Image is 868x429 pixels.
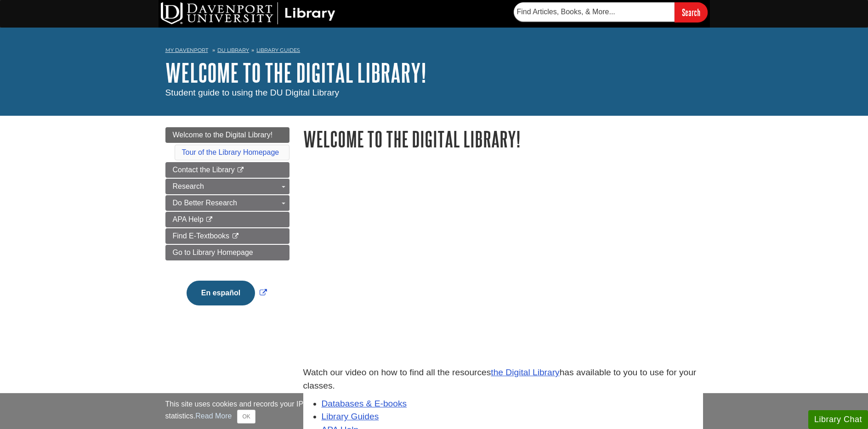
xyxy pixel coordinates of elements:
i: This link opens in a new window [205,217,213,223]
nav: breadcrumb [165,44,703,59]
a: Tour of the Library Homepage [182,148,279,156]
button: En español [187,281,255,305]
span: Research [173,182,204,190]
img: DU Library [161,2,335,24]
a: Do Better Research [165,195,289,211]
span: Do Better Research [173,199,238,207]
a: Databases & E-books [322,399,407,408]
div: Guide Page Menu [165,127,289,321]
p: Watch our video on how to find all the resources has available to you to use for your classes. [303,366,703,393]
a: Library Guides [322,412,379,421]
i: This link opens in a new window [237,167,244,173]
h1: Welcome to the Digital Library! [303,127,703,151]
a: Read More [195,412,232,420]
i: This link opens in a new window [232,233,239,239]
input: Search [675,2,708,22]
a: Welcome to the Digital Library! [165,58,426,87]
span: Go to Library Homepage [173,248,253,256]
a: Go to Library Homepage [165,245,289,260]
a: Find E-Textbooks [165,228,289,244]
span: APA Help [173,215,204,223]
button: Library Chat [808,410,868,429]
a: Welcome to the Digital Library! [165,127,289,143]
div: This site uses cookies and records your IP address for usage statistics. Additionally, we use Goo... [165,399,703,423]
span: Student guide to using the DU Digital Library [165,88,340,97]
span: Welcome to the Digital Library! [173,131,273,139]
span: Contact the Library [173,166,235,174]
a: Research [165,179,289,194]
a: the Digital Library [491,367,559,377]
a: APA Help [165,212,289,227]
a: Contact the Library [165,162,289,178]
a: DU Library [217,47,249,53]
button: Close [237,410,255,423]
span: Find E-Textbooks [173,232,230,240]
input: Find Articles, Books, & More... [514,2,675,22]
form: Searches DU Library's articles, books, and more [514,2,708,22]
a: My Davenport [165,46,208,54]
a: Link opens in new window [184,289,269,297]
a: Library Guides [256,47,300,53]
